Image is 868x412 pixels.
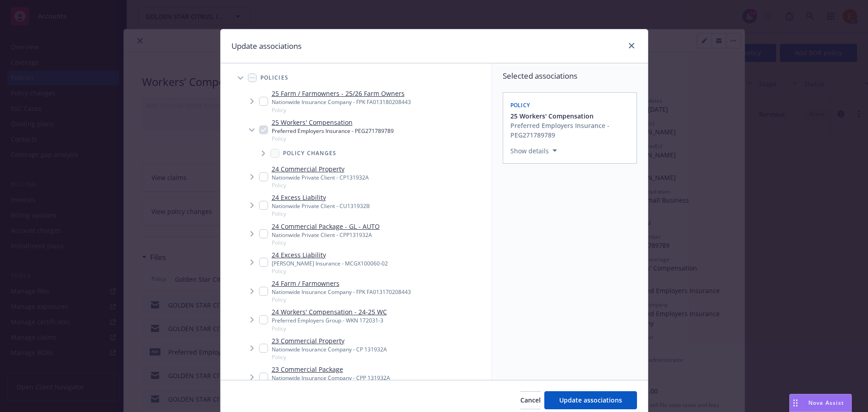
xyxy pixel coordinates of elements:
[272,260,388,267] div: [PERSON_NAME] Insurance - MCGX100060-02
[808,399,844,407] span: Nova Assist
[790,394,801,412] div: Drag to move
[272,346,387,353] div: Nationwide Insurance Company - CP 131932A
[789,394,852,412] button: Nova Assist
[272,296,411,303] span: Policy
[559,396,622,404] span: Update associations
[272,307,387,317] a: 24 Workers' Compensation - 24-25 WC
[272,279,411,288] a: 24 Farm / Farmowners
[272,267,388,275] span: Policy
[272,317,387,324] div: Preferred Employers Group - WKN 172031-3
[272,288,411,296] div: Nationwide Insurance Company - FPK FA013170208443
[272,365,390,374] a: 23 Commercial Package
[272,353,387,361] span: Policy
[544,391,637,409] button: Update associations
[520,396,541,404] span: Cancel
[520,391,541,409] button: Cancel
[272,374,390,382] div: Nationwide Insurance Company - CPP 131932A
[272,325,387,332] span: Policy
[272,336,387,346] a: 23 Commercial Property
